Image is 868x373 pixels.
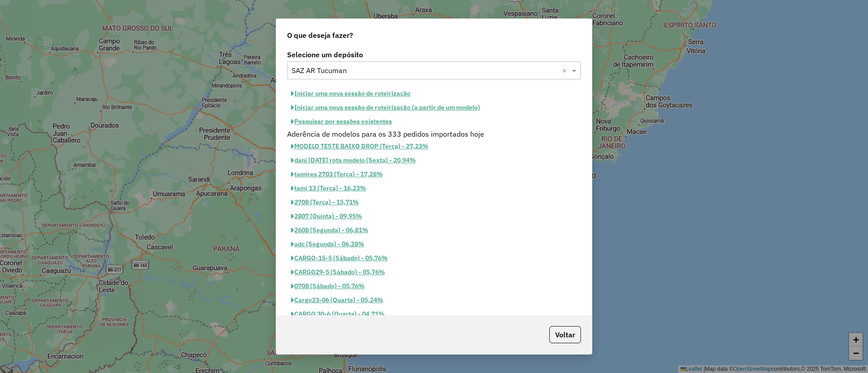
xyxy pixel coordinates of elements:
button: 2608 (Segunda) - 06,81% [287,223,372,237]
button: adc (Segunda) - 06,28% [287,237,368,251]
button: tami 13 (Terça) - 16,23% [287,181,370,195]
button: Iniciar uma nova sessão de roteirização (a partir de um modelo) [287,101,484,115]
button: 2807 (Quinta) - 09,95% [287,209,366,223]
label: Selecione um depósito [287,49,581,60]
button: Pesquisar por sessões existentes [287,115,396,129]
button: CARGO29-5 (Sábado) - 05,76% [287,265,389,279]
button: CARGO-15-5 (Sábado) - 05,76% [287,251,392,265]
button: Cargo23-06 (Quarta) - 05,24% [287,293,387,307]
div: Aderência de modelos para os 333 pedidos importados hoje [282,129,586,139]
button: 2708 (Terça) - 15,71% [287,195,363,209]
button: dani [DATE] rota modelo (Sexta) - 20,94% [287,153,420,167]
button: Iniciar uma nova sessão de roteirização [287,87,415,101]
span: Clear all [562,65,570,76]
button: MODELO TESTE BAIXO DROP (Terça) - 27,23% [287,139,432,153]
button: 0708 (Sábado) - 05,76% [287,279,368,293]
button: tamires 2703 (Terça) - 17,28% [287,167,387,181]
span: O que deseja fazer? [287,30,353,41]
button: Voltar [549,326,581,343]
button: CARGO 30-6 (Quarta) - 04,71% [287,307,388,321]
